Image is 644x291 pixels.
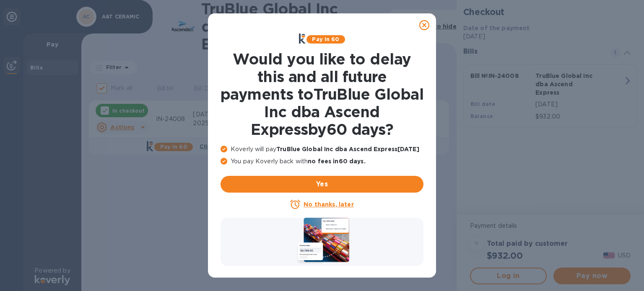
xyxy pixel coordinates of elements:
[221,176,423,193] button: Yes
[276,146,419,152] b: TruBlue Global Inc dba Ascend Express [DATE]
[221,157,423,166] p: You pay Koverly back with
[221,145,423,154] p: Koverly will pay
[308,158,365,165] b: no fees in 60 days .
[304,201,353,208] u: No thanks, later
[227,179,417,189] span: Yes
[312,36,339,42] b: Pay in 60
[221,50,423,138] h1: Would you like to delay this and all future payments to TruBlue Global Inc dba Ascend Express by ...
